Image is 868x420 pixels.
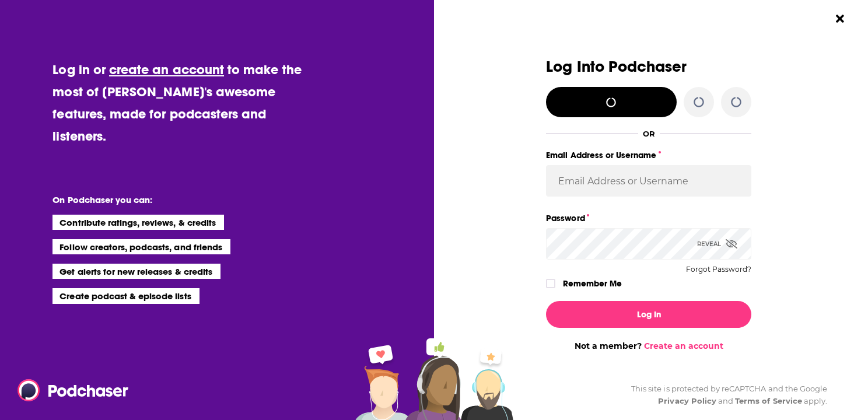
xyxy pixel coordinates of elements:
[52,215,224,230] li: Contribute ratings, reviews, & credits
[546,341,751,351] div: Not a member?
[563,276,622,291] label: Remember Me
[546,165,751,197] input: Email Address or Username
[17,379,120,401] a: Podchaser - Follow, Share and Rate Podcasts
[658,396,716,405] a: Privacy Policy
[829,8,851,30] button: Close Button
[52,239,230,254] li: Follow creators, podcasts, and friends
[52,288,199,303] li: Create podcast & episode lists
[546,58,751,75] h3: Log Into Podchaser
[109,61,224,78] a: create an account
[17,379,129,401] img: Podchaser - Follow, Share and Rate Podcasts
[52,194,286,205] li: On Podchaser you can:
[735,396,802,405] a: Terms of Service
[546,211,751,226] label: Password
[546,148,751,163] label: Email Address or Username
[686,265,751,274] button: Forgot Password?
[546,301,751,328] button: Log In
[52,264,220,279] li: Get alerts for new releases & credits
[643,129,655,138] div: OR
[697,228,737,260] div: Reveal
[644,341,723,351] a: Create an account
[622,383,827,407] div: This site is protected by reCAPTCHA and the Google and apply.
